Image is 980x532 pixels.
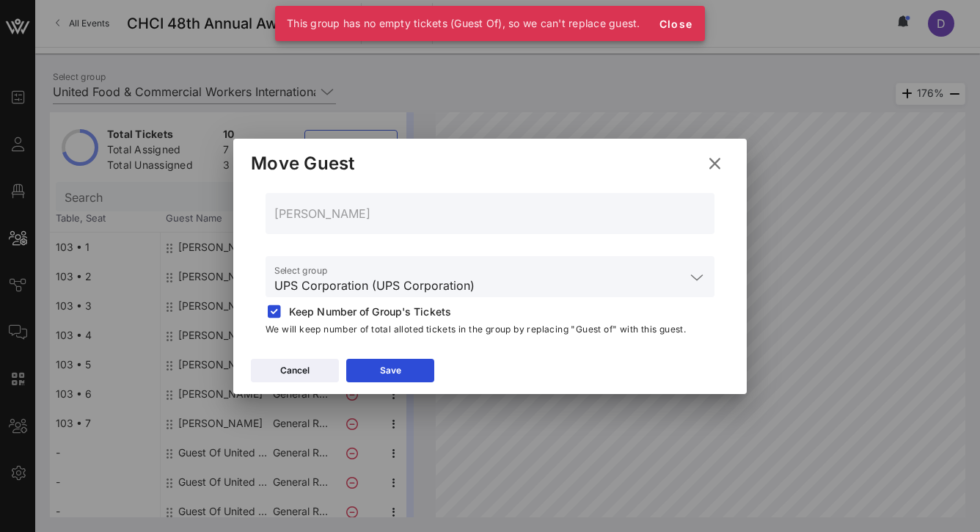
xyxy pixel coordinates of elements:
span: Keep Number of Group's Tickets [289,304,451,320]
div: Move Guest [251,153,355,175]
button: Close [652,10,699,37]
button: Cancel [251,359,339,382]
span: This group has no empty tickets (Guest Of), so we can't replace guest. [287,17,640,29]
div: Save [380,363,401,378]
label: Select group [274,265,327,276]
span: Close [658,18,693,30]
button: Save [346,359,434,382]
div: Cancel [280,363,310,378]
span: We will keep number of total alloted tickets in the group by replacing "Guest of" with this guest. [266,324,686,335]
